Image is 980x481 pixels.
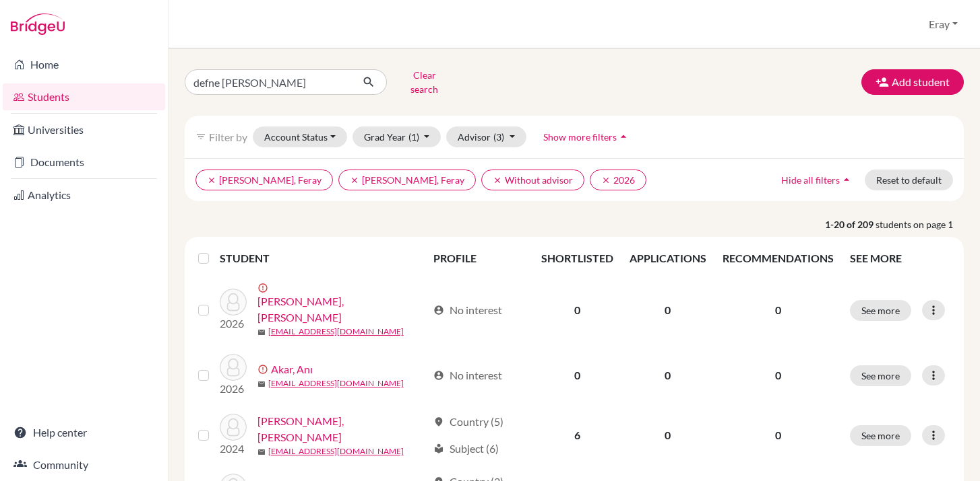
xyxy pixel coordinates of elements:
[3,116,165,143] a: Universities
[533,405,621,466] td: 6
[481,170,584,190] button: clearWithout advisor
[433,305,444,316] span: account_circle
[842,242,958,274] th: SEE MORE
[257,448,266,456] span: mail
[185,69,352,95] input: Find student by name...
[433,367,502,383] div: No interest
[220,441,247,457] p: 2024
[621,242,714,274] th: APPLICATIONS
[338,170,476,190] button: clear[PERSON_NAME], Feray
[433,416,444,427] span: location_on
[220,414,247,441] img: Akbar, Ahamed Ibrahim
[543,131,617,143] span: Show more filters
[781,174,840,186] span: Hide all filters
[257,293,427,326] a: [PERSON_NAME], [PERSON_NAME]
[350,176,359,185] i: clear
[3,451,165,478] a: Community
[446,126,526,147] button: Advisor(3)
[3,83,165,110] a: Students
[353,126,441,147] button: Grad Year(1)
[533,274,621,346] td: 0
[3,182,165,209] a: Analytics
[433,441,499,457] div: Subject (6)
[850,425,911,446] button: See more
[220,242,425,274] th: STUDENT
[268,445,404,457] a: [EMAIL_ADDRESS][DOMAIN_NAME]
[387,65,462,100] button: Clear search
[433,443,444,454] span: local_library
[11,13,65,35] img: Bridge-U
[220,316,247,332] p: 2026
[408,131,419,143] span: (1)
[268,377,404,390] a: [EMAIL_ADDRESS][DOMAIN_NAME]
[723,302,834,318] p: 0
[3,51,165,78] a: Home
[861,69,964,95] button: Add student
[433,370,444,381] span: account_circle
[876,217,964,231] span: students on page 1
[850,365,911,386] button: See more
[257,364,271,375] span: error_outline
[923,11,964,37] button: Eray
[257,328,266,336] span: mail
[825,217,876,231] strong: 1-20 of 209
[207,176,216,185] i: clear
[195,131,206,142] i: filter_list
[253,126,347,147] button: Account Status
[425,242,533,274] th: PROFILE
[865,170,953,190] button: Reset to default
[621,405,714,466] td: 0
[433,414,503,430] div: Country (5)
[257,283,271,293] span: error_outline
[590,170,646,190] button: clear2026
[3,149,165,176] a: Documents
[601,176,611,185] i: clear
[257,413,427,445] a: [PERSON_NAME], [PERSON_NAME]
[220,289,247,316] img: AHMED, PIRAN KOVAN AHMED
[268,326,404,338] a: [EMAIL_ADDRESS][DOMAIN_NAME]
[493,176,502,185] i: clear
[840,173,853,186] i: arrow_drop_up
[714,242,842,274] th: RECOMMENDATIONS
[220,381,247,397] p: 2026
[621,274,714,346] td: 0
[3,419,165,446] a: Help center
[493,131,504,143] span: (3)
[209,131,247,143] span: Filter by
[433,302,502,318] div: No interest
[533,242,621,274] th: SHORTLISTED
[271,361,313,377] a: Akar, Anı
[195,170,333,190] button: clear[PERSON_NAME], Feray
[850,300,911,321] button: See more
[621,346,714,405] td: 0
[533,346,621,405] td: 0
[770,170,865,190] button: Hide all filtersarrow_drop_up
[257,380,266,388] span: mail
[220,354,247,381] img: Akar, Anı
[723,427,834,443] p: 0
[532,126,642,147] button: Show more filtersarrow_drop_up
[723,367,834,383] p: 0
[617,130,630,143] i: arrow_drop_up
